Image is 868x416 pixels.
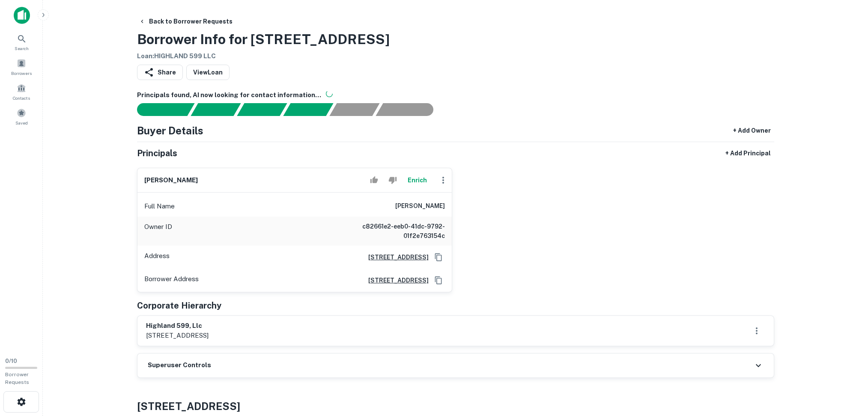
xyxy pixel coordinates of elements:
[342,222,445,241] h6: c82661e2-eeb0-41dc-9792-01f2e763154c
[186,65,230,80] a: ViewLoan
[395,201,445,211] h6: [PERSON_NAME]
[144,201,175,211] p: Full Name
[137,90,774,100] h6: Principals found, AI now looking for contact information...
[146,321,209,331] h6: highland 599, llc
[283,103,333,116] div: Principals found, AI now looking for contact information...
[11,70,32,77] span: Borrowers
[3,30,40,53] a: Search
[5,371,29,385] span: Borrower Requests
[137,398,774,414] h4: [STREET_ADDRESS]
[137,65,183,80] button: Share
[432,251,445,264] button: Copy Address
[137,51,390,61] h6: Loan : HIGHLAND 599 LLC
[146,330,209,341] p: [STREET_ADDRESS]
[722,146,774,161] button: + Add Principal
[137,123,203,138] h4: Buyer Details
[367,172,382,189] button: Accept
[137,29,390,50] h3: Borrower Info for [STREET_ADDRESS]
[191,103,241,116] div: Your request is received and processing...
[135,14,236,29] button: Back to Borrower Requests
[3,105,40,128] a: Saved
[361,276,429,285] a: [STREET_ADDRESS]
[148,360,211,370] h6: Superuser Controls
[3,80,40,103] a: Contacts
[144,274,199,287] p: Borrower Address
[376,103,444,116] div: AI fulfillment process complete.
[137,147,177,160] h5: Principals
[14,7,30,24] img: capitalize-icon.png
[730,123,774,138] button: + Add Owner
[15,45,29,52] span: Search
[144,175,198,185] h6: [PERSON_NAME]
[329,103,379,116] div: Principals found, still searching for contact information. This may take time...
[144,251,170,264] p: Address
[404,172,431,189] button: Enrich
[5,358,17,364] span: 0 / 10
[432,274,445,287] button: Copy Address
[237,103,287,116] div: Documents found, AI parsing details...
[137,299,221,312] h5: Corporate Hierarchy
[144,222,172,241] p: Owner ID
[13,95,30,101] span: Contacts
[385,172,400,189] button: Reject
[825,348,868,389] iframe: Chat Widget
[3,55,40,78] a: Borrowers
[15,119,28,126] span: Saved
[361,253,429,262] a: [STREET_ADDRESS]
[127,103,191,116] div: Sending borrower request to AI...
